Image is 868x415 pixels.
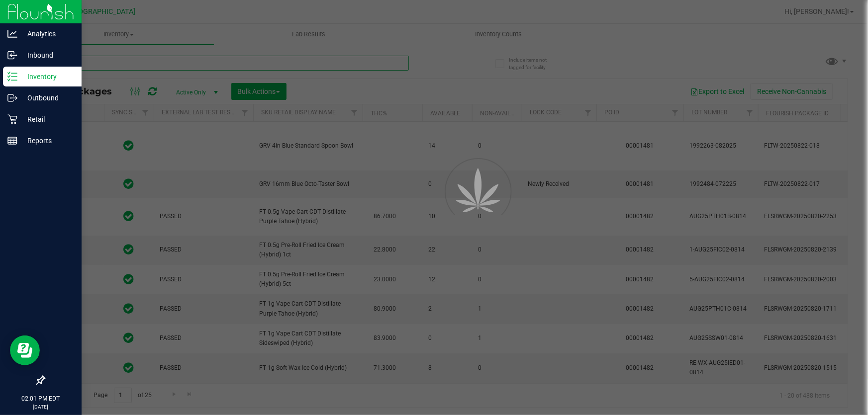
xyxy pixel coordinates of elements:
p: Retail [17,113,77,125]
p: Reports [17,135,77,147]
inline-svg: Inventory [7,72,17,82]
iframe: Resource center [10,335,40,365]
p: [DATE] [4,403,77,411]
inline-svg: Reports [7,136,17,146]
p: Inbound [17,49,77,61]
p: Outbound [17,92,77,104]
p: 02:01 PM EDT [4,394,77,403]
inline-svg: Outbound [7,93,17,103]
inline-svg: Retail [7,114,17,124]
p: Inventory [17,71,77,83]
inline-svg: Inbound [7,50,17,60]
inline-svg: Analytics [7,29,17,39]
p: Analytics [17,28,77,40]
